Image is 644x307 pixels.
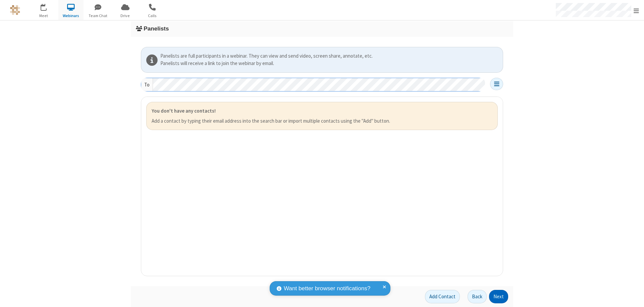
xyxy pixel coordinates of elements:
div: 1 [45,4,50,9]
img: QA Selenium DO NOT DELETE OR CHANGE [10,5,20,15]
button: Add Contact [425,290,460,303]
button: Next [489,290,508,303]
div: Panelists are full participants in a webinar. They can view and send video, screen share, annotat... [160,52,500,60]
span: Drive [113,13,138,19]
span: Calls [140,13,165,19]
button: Open menu [490,78,503,90]
strong: You don't have any contacts! [152,108,216,114]
button: Back [468,290,487,303]
span: Team Chat [86,13,111,19]
div: To [141,78,153,91]
span: Meet [31,13,56,19]
div: Panelists will receive a link to join the webinar by email. [160,60,500,67]
span: Want better browser notifications? [284,284,370,293]
span: Webinars [58,13,84,19]
p: Add a contact by typing their email address into the search bar or import multiple contacts using... [152,117,492,125]
h3: Panelists [136,25,508,32]
span: Add Contact [429,293,455,300]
